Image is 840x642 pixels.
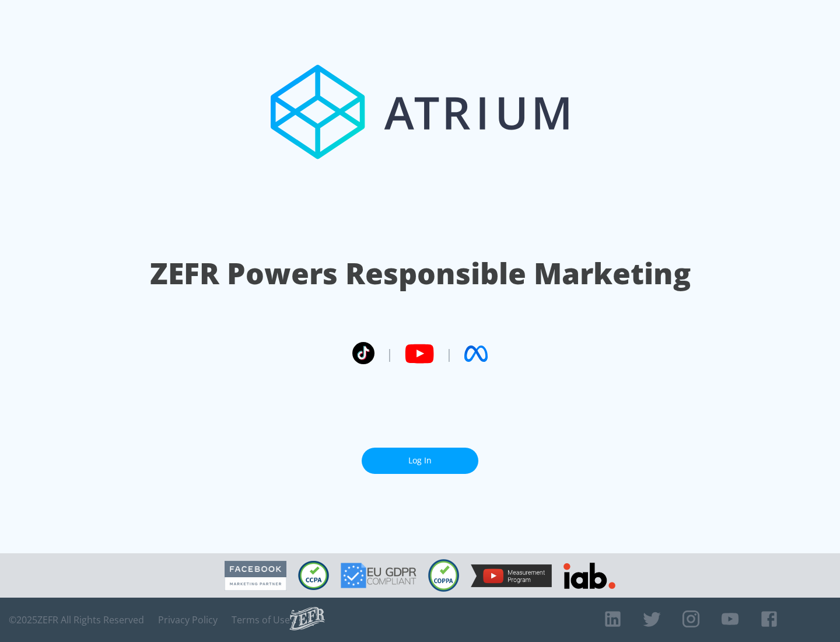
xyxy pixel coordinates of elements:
a: Terms of Use [232,614,290,626]
a: Privacy Policy [158,614,218,626]
img: CCPA Compliant [298,561,329,590]
img: COPPA Compliant [428,559,459,592]
img: Facebook Marketing Partner [225,561,286,591]
span: © 2025 ZEFR All Rights Reserved [9,614,144,626]
img: IAB [563,563,615,589]
a: Log In [362,448,478,474]
img: GDPR Compliant [341,563,416,588]
span: | [446,345,453,362]
h1: ZEFR Powers Responsible Marketing [150,253,691,294]
img: YouTube Measurement Program [471,564,552,587]
span: | [386,345,393,362]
